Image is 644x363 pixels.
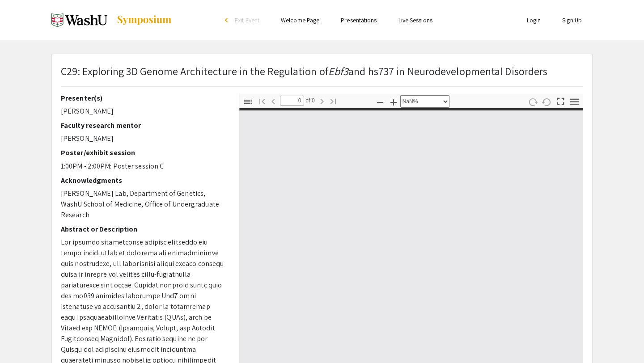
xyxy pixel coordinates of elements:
[266,94,281,107] button: Previous Page
[280,96,304,106] input: Page
[254,94,270,107] button: Go to First Page
[525,95,541,108] button: Rotate Clockwise
[61,148,226,157] h2: Poster/exhibit session
[61,94,226,102] h2: Presenter(s)
[61,121,226,130] h2: Faculty research mentor
[61,188,226,220] p: [PERSON_NAME] Lab, Department of Genetics, WashU School of Medicine, Office of Undergraduate Rese...
[314,94,330,107] button: Next Page
[539,95,555,108] button: Rotate Counterclockwise
[51,9,172,31] a: Fall 2024 Undergraduate Research Symposium
[328,64,348,78] em: Ebf3
[61,161,226,172] p: 1:00PM - 2:00PM: Poster session C
[241,95,256,108] button: Toggle Sidebar
[304,96,315,106] span: of 0
[51,9,107,31] img: Fall 2024 Undergraduate Research Symposium
[61,63,547,79] p: C29: Exploring 3D Genome Architecture in the Regulation of and hs737 in Neurodevelopmental Disorders
[553,94,568,107] button: Switch to Presentation Mode
[235,16,259,24] span: Exit Event
[562,16,582,24] a: Sign Up
[7,323,38,356] iframe: Chat
[398,16,432,24] a: Live Sessions
[281,16,319,24] a: Welcome Page
[61,176,226,185] h2: Acknowledgments
[61,133,226,144] p: [PERSON_NAME]
[116,15,172,25] img: Symposium by ForagerOne
[373,95,388,108] button: Zoom Out
[61,225,226,233] h2: Abstract or Description
[225,17,230,23] div: arrow_back_ios
[61,106,226,117] p: [PERSON_NAME]
[567,95,582,108] button: Tools
[527,16,541,24] a: Login
[341,16,377,24] a: Presentations
[400,95,449,108] select: Zoom
[386,95,401,108] button: Zoom In
[326,94,341,107] button: Go to Last Page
